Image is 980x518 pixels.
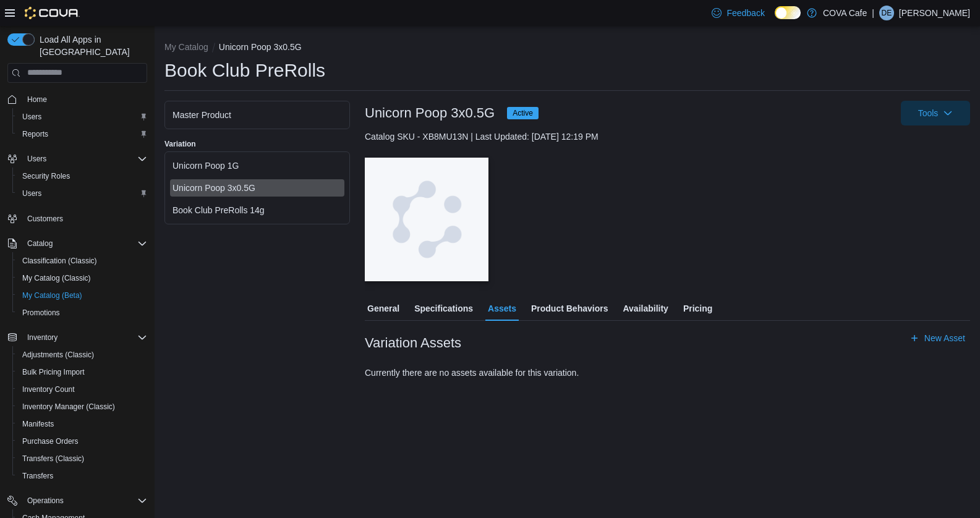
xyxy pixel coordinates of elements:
[12,346,152,363] button: Adjustments (Classic)
[17,434,147,449] span: Purchase Orders
[22,330,147,345] span: Inventory
[12,467,152,485] button: Transfers
[924,332,965,344] span: New Asset
[918,107,939,119] span: Tools
[173,159,342,172] div: Unicorn Poop 1G
[22,211,68,226] a: Customers
[17,186,147,201] span: Users
[775,19,775,20] span: Dark Mode
[2,492,152,509] button: Operations
[22,129,48,139] span: Reports
[22,493,147,508] span: Operations
[17,451,147,466] span: Transfers (Classic)
[823,6,867,20] p: COVA Cafe
[27,333,58,342] span: Inventory
[25,7,80,19] img: Cova
[22,384,75,394] span: Inventory Count
[22,189,41,198] span: Users
[22,402,115,412] span: Inventory Manager (Classic)
[365,158,488,281] img: Image for Cova Placeholder
[17,365,147,380] span: Bulk Pricing Import
[17,186,46,201] a: Users
[22,236,147,251] span: Catalog
[17,169,147,184] span: Security Roles
[726,7,764,19] span: Feedback
[17,127,53,142] a: Reports
[707,1,769,25] a: Feedback
[173,204,342,216] div: Book Club PreRolls 14g
[17,127,147,142] span: Reports
[164,41,970,56] nav: An example of EuiBreadcrumbs
[12,304,152,321] button: Promotions
[365,130,970,143] div: Catalog SKU - XB8MU13N | Last Updated: [DATE] 12:19 PM
[513,108,533,119] span: Active
[17,347,147,362] span: Adjustments (Classic)
[22,367,85,377] span: Bulk Pricing Import
[775,6,801,19] input: Dark Mode
[12,125,152,143] button: Reports
[22,211,147,226] span: Customers
[17,451,89,466] a: Transfers (Classic)
[365,368,970,378] div: Currently there are no assets available for this variation.
[22,330,62,345] button: Inventory
[365,106,495,121] h3: Unicorn Poop 3x0.5G
[12,381,152,398] button: Inventory Count
[17,305,147,320] span: Promotions
[2,150,152,168] button: Users
[12,450,152,467] button: Transfers (Classic)
[22,171,70,181] span: Security Roles
[219,42,302,52] button: Unicorn Poop 3x0.5G
[17,365,90,380] a: Bulk Pricing Import
[507,107,539,119] span: Active
[164,139,196,149] label: Variation
[22,256,97,266] span: Classification (Classic)
[22,419,54,429] span: Manifests
[22,112,41,122] span: Users
[12,108,152,125] button: Users
[17,109,46,124] a: Users
[22,92,52,107] a: Home
[35,33,147,58] span: Load All Apps in [GEOGRAPHIC_DATA]
[22,308,60,318] span: Promotions
[17,109,147,124] span: Users
[173,182,342,194] div: Unicorn Poop 3x0.5G
[22,350,94,360] span: Adjustments (Classic)
[488,296,516,321] span: Assets
[879,6,894,20] div: Dave Emmett
[365,336,461,350] h3: Variation Assets
[12,363,152,381] button: Bulk Pricing Import
[173,109,342,121] div: Master Product
[22,471,53,481] span: Transfers
[872,6,874,20] p: |
[2,329,152,346] button: Inventory
[164,42,208,52] button: My Catalog
[882,6,892,20] span: DE
[12,415,152,433] button: Manifests
[17,288,147,303] span: My Catalog (Beta)
[12,270,152,287] button: My Catalog (Classic)
[22,436,79,446] span: Purchase Orders
[12,433,152,450] button: Purchase Orders
[27,239,53,248] span: Catalog
[17,271,147,286] span: My Catalog (Classic)
[17,382,147,397] span: Inventory Count
[12,287,152,304] button: My Catalog (Beta)
[17,382,80,397] a: Inventory Count
[17,253,147,268] span: Classification (Classic)
[164,58,325,83] h1: Book Club PreRolls
[2,90,152,108] button: Home
[12,168,152,185] button: Security Roles
[22,273,91,283] span: My Catalog (Classic)
[17,469,58,483] a: Transfers
[27,154,46,164] span: Users
[414,296,473,321] span: Specifications
[17,169,75,184] a: Security Roles
[901,101,970,125] button: Tools
[17,417,59,431] a: Manifests
[22,91,147,107] span: Home
[12,185,152,202] button: Users
[2,210,152,227] button: Customers
[27,95,47,104] span: Home
[12,398,152,415] button: Inventory Manager (Classic)
[22,151,147,166] span: Users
